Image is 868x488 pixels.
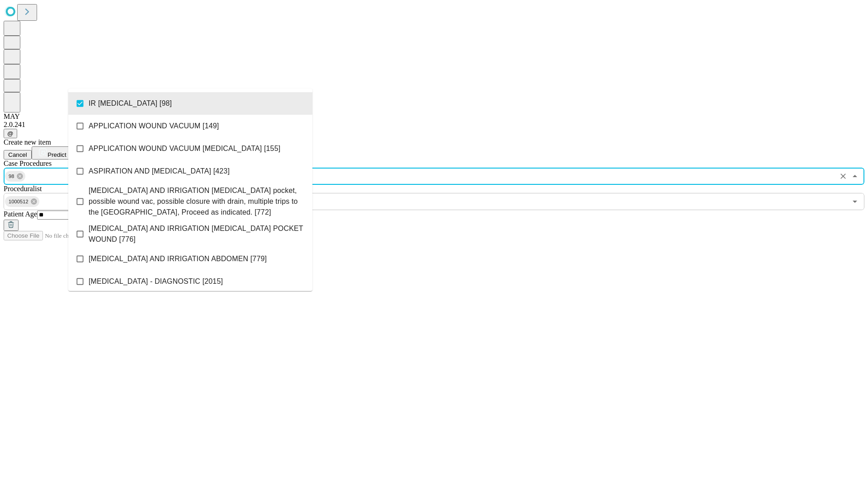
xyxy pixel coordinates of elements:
[4,210,37,218] span: Patient Age
[849,195,861,208] button: Open
[89,223,305,245] span: [MEDICAL_DATA] AND IRRIGATION [MEDICAL_DATA] POCKET WOUND [776]
[4,113,864,121] div: MAY
[89,121,219,131] span: APPLICATION WOUND VACUUM [149]
[89,276,223,287] span: [MEDICAL_DATA] - DIAGNOSTIC [2015]
[5,196,39,207] div: 1000512
[7,130,14,137] span: @
[4,160,52,167] span: Scheduled Procedure
[89,98,172,109] span: IR [MEDICAL_DATA] [98]
[4,129,17,138] button: @
[5,197,32,207] span: 1000512
[4,121,864,129] div: 2.0.241
[4,185,42,192] span: Proceduralist
[5,171,18,182] span: 98
[849,170,861,183] button: Close
[4,138,51,146] span: Create new item
[4,150,32,160] button: Cancel
[5,171,25,182] div: 98
[837,170,849,183] button: Clear
[89,185,305,218] span: [MEDICAL_DATA] AND IRRIGATION [MEDICAL_DATA] pocket, possible wound vac, possible closure with dr...
[89,143,280,154] span: APPLICATION WOUND VACUUM [MEDICAL_DATA] [155]
[89,166,230,177] span: ASPIRATION AND [MEDICAL_DATA] [423]
[89,253,267,264] span: [MEDICAL_DATA] AND IRRIGATION ABDOMEN [779]
[8,151,27,158] span: Cancel
[47,151,66,158] span: Predict
[32,146,73,160] button: Predict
